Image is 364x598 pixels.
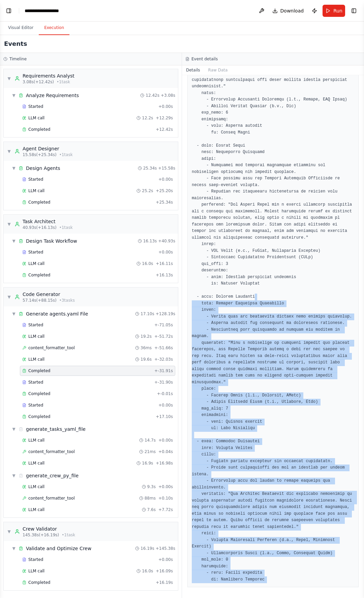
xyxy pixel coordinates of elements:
[147,484,156,489] span: 9.3s
[145,438,156,443] span: 14.7s
[157,391,173,396] span: + -0.01s
[12,426,16,432] span: ▼
[349,6,359,16] button: Show right sidebar
[28,391,50,396] span: Completed
[28,261,44,266] span: LLM call
[26,310,88,317] div: Generate agents.yaml File
[204,65,232,75] button: Raw Data
[161,93,175,98] span: + 3.08s
[28,188,44,193] span: LLM call
[142,460,153,466] span: 16.9s
[154,368,173,373] span: + -31.91s
[57,79,70,85] span: • 1 task
[23,72,74,79] div: Requirements Analyst
[158,166,175,171] span: + 15.58s
[158,507,173,512] span: + 7.72s
[28,507,44,512] span: LLM call
[28,127,50,132] span: Completed
[158,484,173,489] span: + 0.00s
[23,532,59,538] span: 145.38s (+16.19s)
[9,56,27,62] h3: Timeline
[3,21,39,35] button: Visual Editor
[12,238,16,244] span: ▼
[4,6,13,16] button: Show left sidebar
[59,152,73,157] span: • 1 task
[323,5,345,17] button: Run
[156,580,173,585] span: + 16.19s
[26,238,77,244] div: Design Task Workflow
[12,473,16,478] span: ▼
[28,380,43,385] span: Started
[28,568,44,574] span: LLM call
[141,345,152,351] span: 36ms
[12,93,16,98] span: ▼
[28,438,44,443] span: LLM call
[156,568,173,574] span: + 16.09s
[154,380,173,385] span: + -31.90s
[156,546,175,551] span: + 145.38s
[28,580,50,585] span: Completed
[141,334,152,339] span: 19.2s
[156,311,175,317] span: + 128.19s
[28,496,75,501] span: content_formatter_tool
[28,557,43,562] span: Started
[141,311,154,317] span: 17.10s
[23,298,57,303] span: 57.14s (+88.15s)
[145,449,156,454] span: 21ms
[26,472,79,479] div: generate_crew_py_file
[23,291,75,298] div: Code Generator
[182,65,204,75] button: Details
[154,334,173,339] span: + -51.72s
[25,7,75,14] nav: breadcrumb
[59,225,73,230] span: • 1 task
[333,7,342,14] span: Run
[142,568,153,574] span: 16.0s
[156,460,173,466] span: + 16.98s
[23,79,54,85] span: 3.08s (+12.42s)
[158,449,173,454] span: + 0.04s
[156,115,173,121] span: + 12.29s
[23,218,73,225] div: Task Architect
[28,334,44,339] span: LLM call
[28,177,43,182] span: Started
[39,21,69,35] button: Execution
[23,225,57,230] span: 40.93s (+16.13s)
[156,188,173,193] span: + 25.20s
[156,261,173,266] span: + 16.11s
[28,272,50,278] span: Completed
[158,249,173,255] span: + 0.00s
[154,357,173,362] span: + -32.03s
[28,249,43,255] span: Started
[7,529,11,534] span: ▼
[158,104,173,109] span: + 0.00s
[156,127,173,132] span: + 12.42s
[7,149,11,154] span: ▼
[156,200,173,205] span: + 25.34s
[12,311,16,317] span: ▼
[156,272,173,278] span: + 16.13s
[26,165,60,172] div: Design Agents
[28,460,44,466] span: LLM call
[158,402,173,408] span: + 0.00s
[23,526,75,532] div: Crew Validator
[154,322,173,328] span: + -71.05s
[62,532,75,538] span: • 1 task
[158,238,175,244] span: + 40.93s
[145,496,156,501] span: 88ms
[191,56,218,62] h3: Event details
[23,152,57,157] span: 15.58s (+25.34s)
[28,115,44,121] span: LLM call
[154,345,173,351] span: + -51.66s
[141,546,154,551] span: 16.19s
[142,261,153,266] span: 16.0s
[142,115,153,121] span: 12.2s
[158,557,173,562] span: + 0.00s
[141,357,152,362] span: 19.6s
[26,92,79,99] div: Analyze Requirements
[12,546,16,551] span: ▼
[156,414,173,419] span: + 17.10s
[146,93,159,98] span: 12.42s
[28,484,44,489] span: LLM call
[280,7,304,14] span: Download
[158,438,173,443] span: + 0.00s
